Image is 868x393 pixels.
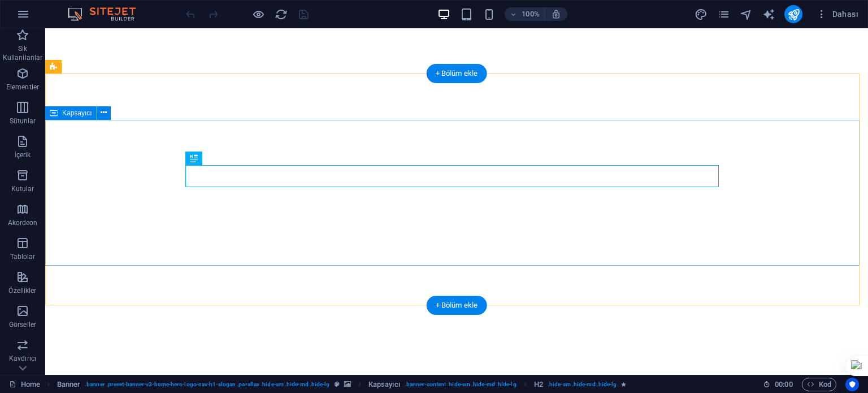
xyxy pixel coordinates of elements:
a: Seçimi iptal etmek için tıkla. Sayfaları açmak için çift tıkla [9,378,40,391]
p: Kutular [11,184,34,193]
span: 00 00 [775,378,792,391]
p: Özellikler [8,286,36,295]
h6: 100% [522,7,540,21]
button: reload [274,7,288,21]
nav: breadcrumb [57,378,627,391]
span: . banner-content .hide-sm .hide-md .hide-lg [405,378,517,391]
button: navigator [739,7,753,21]
button: Dahası [811,5,863,23]
span: Dahası [816,8,858,20]
button: publish [784,5,802,23]
button: pages [717,7,730,21]
p: Sütunlar [10,116,36,126]
h6: Oturum süresi [763,378,793,391]
i: Tasarım (Ctrl+Alt+Y) [695,8,708,21]
span: Kod [807,378,831,391]
i: Bu element, arka plan içeriyor [344,381,351,387]
button: design [694,7,708,21]
i: Navigatör [740,8,753,21]
i: Element bir animasyon içeriyor [621,381,626,387]
i: Yayınla [787,8,800,21]
span: Seçmek için tıkla. Düzenlemek için çift tıkla [534,378,543,391]
p: Akordeon [8,218,38,227]
p: Elementler [6,83,39,92]
span: : [783,380,784,388]
span: . hide-sm .hide-md .hide-lg [548,378,617,391]
button: Usercentrics [845,378,859,391]
button: 100% [505,7,545,21]
i: Sayfalar (Ctrl+Alt+S) [717,8,730,21]
button: Kod [802,378,836,391]
p: Görseller [9,320,36,329]
img: Editor Logo [65,7,150,21]
button: text_generator [762,7,775,21]
div: + Bölüm ekle [427,64,487,83]
div: + Bölüm ekle [427,296,487,315]
p: Kaydırıcı [9,354,36,363]
i: Sayfayı yeniden yükleyin [275,8,288,21]
span: . banner .preset-banner-v3-home-hero-logo-nav-h1-slogan .parallax .hide-sm .hide-md .hide-lg [85,378,329,391]
i: Yeniden boyutlandırmada yakınlaştırma düzeyini seçilen cihaza uyacak şekilde otomatik olarak ayarla. [551,9,561,19]
i: Bu element, özelleştirilebilir bir ön ayar [335,381,340,387]
span: Seçmek için tıkla. Düzenlemek için çift tıkla [57,378,81,391]
p: Tablolar [10,252,36,261]
p: İçerik [14,150,31,159]
button: Ön izleme modundan çıkıp düzenlemeye devam etmek için buraya tıklayın [251,7,265,21]
i: AI Writer [762,8,775,21]
span: Kapsayıcı [62,110,92,116]
span: Seçmek için tıkla. Düzenlemek için çift tıkla [368,378,400,391]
